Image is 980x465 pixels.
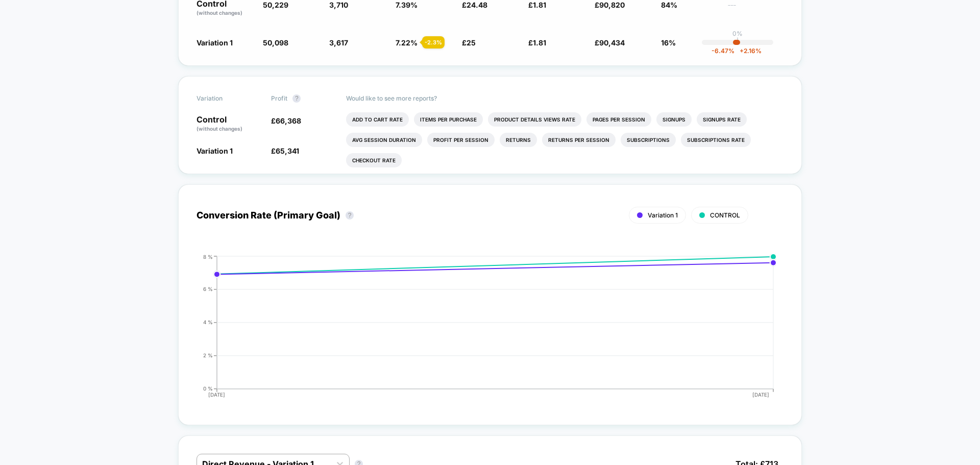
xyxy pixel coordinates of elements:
span: £ [528,1,546,9]
li: Add To Cart Rate [346,112,409,127]
tspan: 6 % [203,286,213,292]
span: £ [595,38,625,47]
button: ? [346,211,354,219]
span: 24.48 [467,1,487,9]
span: Variation 1 [648,211,678,219]
tspan: [DATE] [752,391,769,398]
span: £ [595,1,625,9]
span: (without changes) [197,10,242,16]
span: 3,710 [329,1,348,9]
span: 84% [661,1,677,9]
span: 50,098 [263,38,288,47]
button: ? [292,94,301,103]
span: 50,229 [263,1,288,9]
span: 66,368 [276,116,301,125]
p: Would like to see more reports? [346,94,784,102]
span: Variation 1 [197,146,233,155]
span: £ [271,146,299,155]
span: -6.47 % [712,47,734,55]
span: £ [528,38,546,47]
li: Avg Session Duration [346,133,422,147]
span: Profit [271,94,287,102]
li: Profit Per Session [427,133,495,147]
p: | [737,37,739,45]
span: 90,820 [599,1,625,9]
span: 1.81 [533,1,546,9]
li: Items Per Purchase [414,112,483,127]
span: (without changes) [197,126,242,132]
span: 3,617 [329,38,348,47]
li: Subscriptions Rate [681,133,751,147]
li: Signups [656,112,692,127]
li: Pages Per Session [586,112,651,127]
div: CONVERSION_RATE [186,254,773,407]
span: 25 [467,38,476,47]
li: Checkout Rate [346,153,402,167]
span: Variation 1 [197,38,233,47]
span: 1.81 [533,38,546,47]
span: --- [727,2,783,17]
span: CONTROL [710,211,740,219]
span: 7.39 % [396,1,418,9]
tspan: 4 % [203,319,213,325]
span: £ [462,1,487,9]
p: Control [197,115,261,133]
span: + [740,47,744,55]
tspan: [DATE] [208,391,225,398]
tspan: 0 % [203,385,213,391]
li: Returns Per Session [542,133,616,147]
li: Signups Rate [697,112,747,127]
li: Product Details Views Rate [488,112,581,127]
span: 2.16 % [734,47,762,55]
span: Variation [197,94,253,103]
p: 0% [732,30,743,37]
span: 65,341 [276,146,299,155]
span: £ [271,116,301,125]
span: 90,434 [599,38,625,47]
span: 16% [661,38,676,47]
span: £ [462,38,476,47]
span: 7.22 % [396,38,418,47]
tspan: 8 % [203,253,213,259]
li: Returns [500,133,537,147]
tspan: 2 % [203,352,213,358]
div: - 2.3 % [422,36,445,48]
li: Subscriptions [621,133,676,147]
